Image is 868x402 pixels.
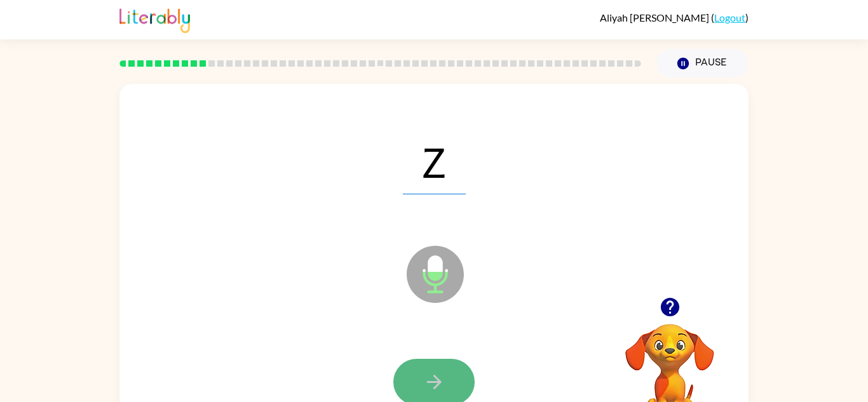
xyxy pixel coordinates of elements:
span: Aliyah [PERSON_NAME] [600,11,711,23]
span: Z [403,128,466,194]
div: ( ) [600,11,749,23]
img: Literably [119,5,190,33]
a: Logout [714,11,745,23]
button: Pause [656,49,749,78]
